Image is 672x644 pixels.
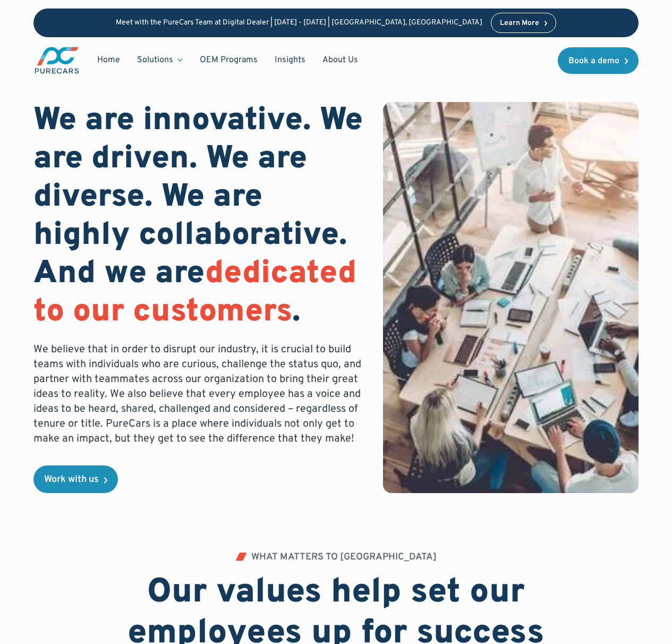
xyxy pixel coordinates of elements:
[383,102,639,493] img: bird eye view of a team working together
[266,50,314,70] a: Insights
[44,475,99,485] div: Work with us
[33,46,80,75] img: purecars logo
[33,254,356,333] span: dedicated to our customers
[33,102,365,332] h1: We are innovative. We are driven. We are diverse. We are highly collaborative. And we are .
[558,47,639,74] a: Book a demo
[33,465,118,493] a: Work with us
[129,50,191,70] div: Solutions
[568,57,619,65] div: Book a demo
[89,50,129,70] a: Home
[251,553,437,562] div: WHAT MATTERS TO [GEOGRAPHIC_DATA]
[191,50,266,70] a: OEM Programs
[314,50,367,70] a: About Us
[33,46,80,75] a: main
[500,20,539,27] div: Learn More
[137,54,173,66] div: Solutions
[116,19,482,28] p: Meet with the PureCars Team at Digital Dealer | [DATE] - [DATE] | [GEOGRAPHIC_DATA], [GEOGRAPHIC_...
[491,13,557,33] a: Learn More
[33,342,365,446] p: We believe that in order to disrupt our industry, it is crucial to build teams with individuals w...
